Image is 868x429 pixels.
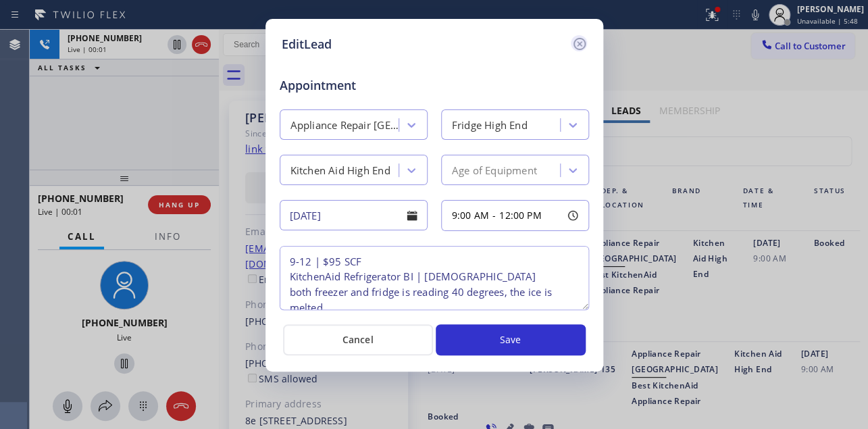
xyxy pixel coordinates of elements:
button: Save [436,324,586,355]
h5: EditLead [282,35,332,53]
div: Age of Equipment [452,163,537,178]
div: Appliance Repair [GEOGRAPHIC_DATA] [290,118,400,133]
textarea: 9-12 | $95 SCF KitchenAid Refrigerator BI | [DEMOGRAPHIC_DATA] both freezer and fridge is reading... [280,246,589,310]
span: 12:00 PM [499,209,542,222]
div: Kitchen Aid High End [290,163,390,178]
span: Appointment [280,76,381,95]
input: - choose date - [280,200,428,230]
button: Cancel [283,324,433,355]
div: Fridge High End [452,118,528,133]
span: 9:00 AM [452,209,489,222]
span: - [492,209,496,222]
